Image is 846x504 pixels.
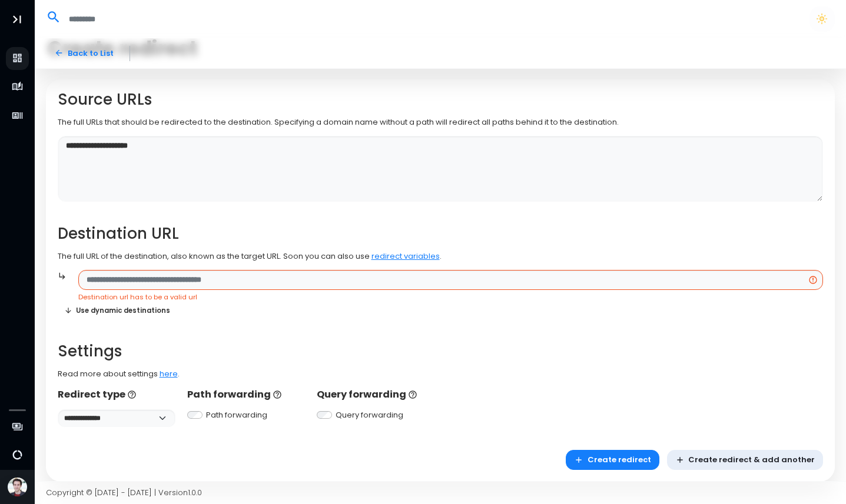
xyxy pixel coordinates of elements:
[317,388,435,402] p: Query forwarding
[667,450,824,470] button: Create redirect & add another
[371,251,440,262] a: redirect variables
[6,8,28,31] button: Toggle Aside
[58,225,824,243] h2: Destination URL
[336,409,403,421] label: Query forwarding
[58,116,824,128] p: The full URLs that should be redirected to the destination. Specifying a domain name without a pa...
[8,478,27,497] img: Avatar
[206,409,267,421] label: Path forwarding
[58,368,824,380] p: Read more about settings .
[187,388,306,402] p: Path forwarding
[46,43,122,64] a: Back to List
[58,302,177,319] button: Use dynamic destinations
[58,251,824,262] p: The full URL of the destination, also known as the target URL. Soon you can also use .
[58,342,824,361] h2: Settings
[46,487,202,498] span: Copyright © [DATE] - [DATE] | Version 1.0.0
[160,368,178,379] a: here
[566,450,659,470] button: Create redirect
[78,292,823,302] div: Destination url has to be a valid url
[58,91,824,109] h2: Source URLs
[58,388,176,402] p: Redirect type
